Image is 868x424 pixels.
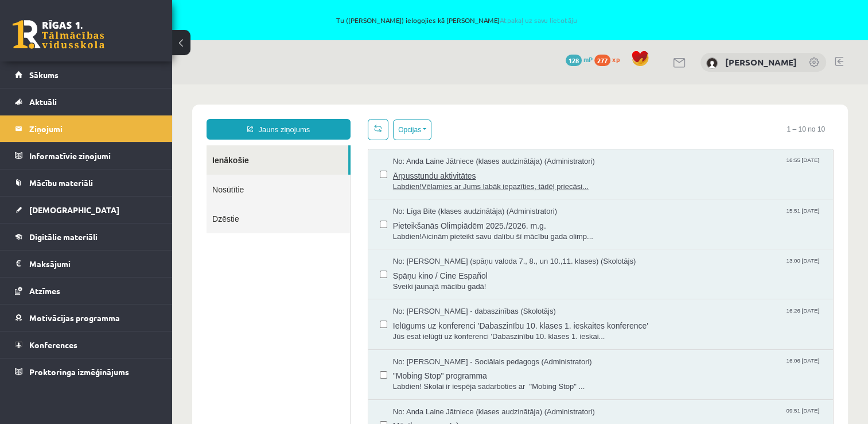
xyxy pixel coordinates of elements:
[612,222,649,230] span: 16:26 [DATE]
[221,197,649,208] span: Sveiki jaunajā mācību gadā!
[221,122,385,133] span: No: Līga Bite (klases audzinātāja) (Administratori)
[29,97,57,107] span: Aktuāli
[29,70,59,80] span: Sākums
[29,367,129,377] span: Proktoringa izmēģinājums
[15,359,158,385] a: Proktoringa izmēģinājums
[15,277,158,304] a: Atzīmes
[221,133,649,147] span: Pieteikšanās Olimpiādēm 2025./2026. m.g.
[221,83,649,97] span: Ārpusstundu aktivitātes
[221,222,384,233] span: No: [PERSON_NAME] - dabaszinības (Skolotājs)
[706,57,718,69] img: Elīna Kivriņa
[221,172,464,183] span: No: [PERSON_NAME] (spāņu valoda 7., 8., un 10.,11. klases) (Skolotājs)
[29,232,98,242] span: Digitālie materiāli
[500,16,577,25] a: Atpakaļ uz savu lietotāju
[612,322,649,331] span: 09:51 [DATE]
[29,340,77,350] span: Konferences
[221,283,649,297] span: "Mobing Stop" programma
[221,147,649,158] span: Labdien!Aicinām pieteikt savu dalību šī mācību gada olimp...
[132,17,781,24] span: Tu ([PERSON_NAME]) ielogojies kā [PERSON_NAME]
[34,34,178,55] a: Jauns ziņojums
[15,196,158,223] a: [DEMOGRAPHIC_DATA]
[606,34,661,55] span: 1 – 10 no 10
[221,97,649,108] span: Labdien!Vēlamies ar Jums labāk iepazīties, tādēļ priecāsi...
[221,72,649,107] a: No: Anda Laine Jātniece (klases audzinātāja) (Administratori) 16:55 [DATE] Ārpusstundu aktivitāte...
[594,55,625,64] a: 277 xp
[221,297,649,308] span: Labdien! Skolai ir iespēja sadarboties ar "Mobing Stop" ...
[15,250,158,277] a: Maksājumi
[221,322,423,333] span: No: Anda Laine Jātniece (klases audzinātāja) (Administratori)
[15,304,158,331] a: Motivācijas programma
[34,120,178,149] a: Dzēstie
[221,272,649,308] a: No: [PERSON_NAME] - Sociālais pedagogs (Administratori) 16:06 [DATE] "Mobing Stop" programma Labd...
[594,55,610,66] span: 277
[221,183,649,197] span: Spāņu kino / Cine Español
[221,247,649,258] span: Jūs esat ielūgti uz konferenci 'Dabaszinību 10. klases 1. ieskai...
[13,20,104,49] a: Rīgas 1. Tālmācības vidusskola
[725,56,797,68] a: [PERSON_NAME]
[221,333,649,347] span: Mācību process! :)
[15,88,158,115] a: Aktuāli
[15,169,158,196] a: Mācību materiāli
[221,322,649,358] a: No: Anda Laine Jātniece (klases audzinātāja) (Administratori) 09:51 [DATE] Mācību process! :)
[34,61,176,90] a: Ienākošie
[29,142,158,169] legend: Informatīvie ziņojumi
[583,55,593,64] span: mP
[29,178,93,188] span: Mācību materiāli
[566,55,593,64] a: 128 mP
[29,286,60,296] span: Atzīmes
[29,115,158,142] legend: Ziņojumi
[566,55,582,66] span: 128
[612,72,649,80] span: 16:55 [DATE]
[612,172,649,180] span: 13:00 [DATE]
[29,205,119,215] span: [DEMOGRAPHIC_DATA]
[221,233,649,247] span: Ielūgums uz konferenci 'Dabaszinību 10. klases 1. ieskaites konference'
[221,272,420,283] span: No: [PERSON_NAME] - Sociālais pedagogs (Administratori)
[15,332,158,358] a: Konferences
[221,122,649,157] a: No: Līga Bite (klases audzinātāja) (Administratori) 15:51 [DATE] Pieteikšanās Olimpiādēm 2025./20...
[15,223,158,250] a: Digitālie materiāli
[612,55,620,64] span: xp
[15,115,158,142] a: Ziņojumi
[29,250,158,277] legend: Maksājumi
[15,61,158,88] a: Sākums
[34,90,178,120] a: Nosūtītie
[221,72,423,83] span: No: Anda Laine Jātniece (klases audzinātāja) (Administratori)
[221,35,259,56] button: Opcijas
[29,313,120,323] span: Motivācijas programma
[612,272,649,281] span: 16:06 [DATE]
[15,142,158,169] a: Informatīvie ziņojumi
[612,122,649,130] span: 15:51 [DATE]
[221,172,649,207] a: No: [PERSON_NAME] (spāņu valoda 7., 8., un 10.,11. klases) (Skolotājs) 13:00 [DATE] Spāņu kino / ...
[221,222,649,257] a: No: [PERSON_NAME] - dabaszinības (Skolotājs) 16:26 [DATE] Ielūgums uz konferenci 'Dabaszinību 10....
